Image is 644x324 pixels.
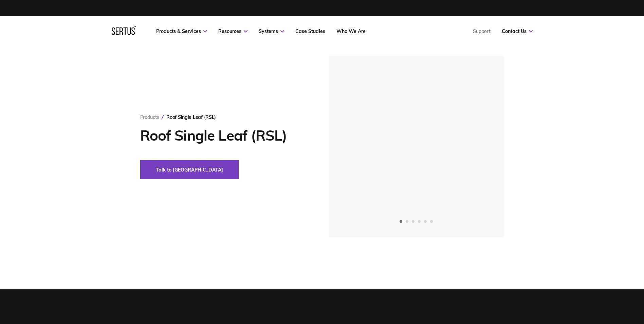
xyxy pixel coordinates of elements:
a: Case Studies [295,28,325,34]
a: Products & Services [156,28,207,34]
span: Go to slide 6 [430,220,433,223]
a: Contact Us [502,28,533,34]
button: Talk to [GEOGRAPHIC_DATA] [140,160,239,179]
a: Who We Are [336,28,366,34]
span: Go to slide 2 [406,220,408,223]
a: Products [140,114,159,120]
a: Resources [218,28,247,34]
span: Go to slide 5 [424,220,427,223]
a: Support [473,28,491,34]
h1: Roof Single Leaf (RSL) [140,127,308,144]
span: Go to slide 3 [412,220,415,223]
a: Systems [259,28,284,34]
span: Go to slide 4 [418,220,421,223]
